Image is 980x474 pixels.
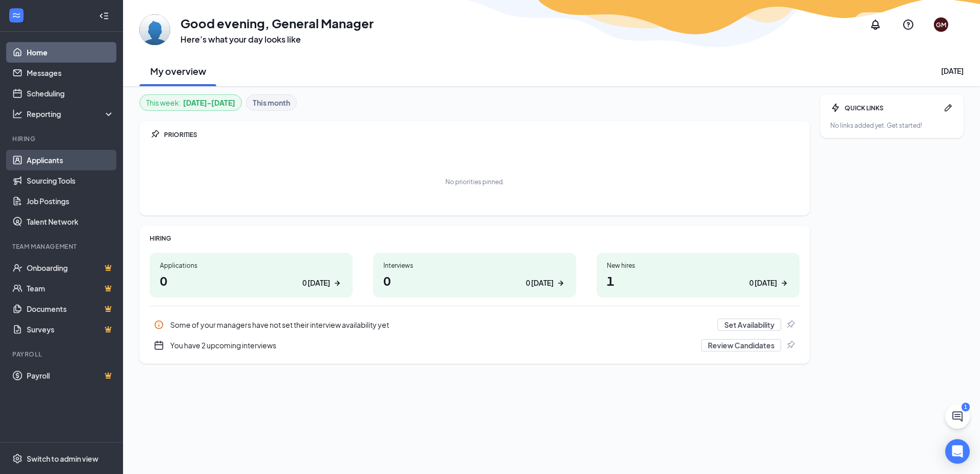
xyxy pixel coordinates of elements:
[27,453,98,464] div: Switch to admin view
[526,278,554,288] div: 0 [DATE]
[27,191,114,211] a: Job Postings
[27,83,114,104] a: Scheduling
[830,121,953,130] div: No links added yet. Get started!
[945,439,970,464] div: Open Intercom Messenger
[12,242,112,251] div: Team Management
[27,211,114,232] a: Talent Network
[936,21,946,29] div: GM
[170,340,695,350] div: You have 2 upcoming interviews
[869,18,882,31] svg: Notifications
[11,10,22,21] svg: WorkstreamLogo
[150,65,206,77] h2: My overview
[718,319,781,331] button: Set Availability
[183,97,235,108] b: [DATE] - [DATE]
[383,261,566,270] div: Interviews
[597,253,800,298] a: New hires10 [DATE]ArrowRight
[607,272,789,289] h1: 1
[12,134,112,143] div: Hiring
[902,18,914,31] svg: QuestionInfo
[785,320,795,330] svg: Pin
[749,278,777,288] div: 0 [DATE]
[27,150,114,170] a: Applicants
[945,404,970,429] button: ChatActive
[160,272,342,289] h1: 0
[170,320,711,330] div: Some of your managers have not set their interview availability yet
[139,14,170,45] img: General Manager
[556,278,566,288] svg: ArrowRight
[150,335,800,355] div: You have 2 upcoming interviews
[27,258,114,278] a: OnboardingCrown
[180,34,374,45] h3: Here’s what your day looks like
[150,253,353,298] a: Applications00 [DATE]ArrowRight
[27,109,115,119] div: Reporting
[785,340,795,350] svg: Pin
[607,261,789,270] div: New hires
[332,278,342,288] svg: ArrowRight
[943,103,953,113] svg: Pen
[445,177,504,186] div: No priorities pinned.
[27,170,114,191] a: Sourcing Tools
[302,278,330,288] div: 0 [DATE]
[27,299,114,319] a: DocumentsCrown
[27,319,114,340] a: SurveysCrown
[941,66,964,76] div: [DATE]
[373,253,576,298] a: Interviews00 [DATE]ArrowRight
[150,335,800,355] a: CalendarNewYou have 2 upcoming interviewsReview CandidatesPin
[12,109,23,119] svg: Analysis
[99,11,109,21] svg: Collapse
[180,14,374,32] h1: Good evening, General Manager
[253,97,290,108] b: This month
[27,278,114,299] a: TeamCrown
[383,272,566,289] h1: 0
[951,410,964,423] svg: ChatActive
[12,350,112,359] div: Payroll
[150,129,160,140] svg: Pin
[160,261,342,270] div: Applications
[154,340,164,350] svg: CalendarNew
[150,314,800,335] a: InfoSome of your managers have not set their interview availability yetSet AvailabilityPin
[164,130,800,139] div: PRIORITIES
[12,453,23,464] svg: Settings
[27,42,114,63] a: Home
[27,365,114,386] a: PayrollCrown
[27,63,114,83] a: Messages
[845,104,939,112] div: QUICK LINKS
[150,234,800,243] div: HIRING
[701,339,781,351] button: Review Candidates
[146,97,235,108] div: This week :
[150,314,800,335] div: Some of your managers have not set their interview availability yet
[779,278,789,288] svg: ArrowRight
[830,103,841,113] svg: Bolt
[962,403,970,411] div: 1
[154,320,164,330] svg: Info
